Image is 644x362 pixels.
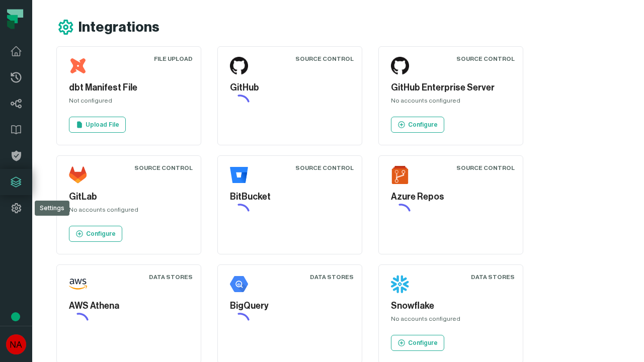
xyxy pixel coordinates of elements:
[69,299,189,313] h5: AWS Athena
[391,275,409,293] img: Snowflake
[69,226,122,242] a: Configure
[154,55,193,63] div: File Upload
[391,335,444,351] a: Configure
[230,81,350,95] h5: GitHub
[391,190,511,204] h5: Azure Repos
[230,190,350,204] h5: BitBucket
[230,166,248,184] img: BitBucket
[69,206,189,218] div: No accounts configured
[456,164,515,172] div: Source Control
[408,339,438,347] p: Configure
[69,117,126,133] a: Upload File
[134,164,193,172] div: Source Control
[35,201,69,216] div: Settings
[391,81,511,95] h5: GitHub Enterprise Server
[11,312,20,321] div: Tooltip anchor
[69,166,87,184] img: GitLab
[391,117,444,133] a: Configure
[391,97,511,109] div: No accounts configured
[456,55,515,63] div: Source Control
[69,57,87,75] img: dbt Manifest File
[391,299,511,313] h5: Snowflake
[86,230,116,238] p: Configure
[78,19,159,36] h1: Integrations
[230,275,248,293] img: BigQuery
[295,55,354,63] div: Source Control
[408,121,438,129] p: Configure
[69,97,189,109] div: Not configured
[6,334,26,354] img: avatar of No Repos Account
[149,273,193,281] div: Data Stores
[391,57,409,75] img: GitHub Enterprise Server
[391,315,511,327] div: No accounts configured
[471,273,515,281] div: Data Stores
[69,190,189,204] h5: GitLab
[69,275,87,293] img: AWS Athena
[295,164,354,172] div: Source Control
[69,81,189,95] h5: dbt Manifest File
[230,57,248,75] img: GitHub
[230,299,350,313] h5: BigQuery
[391,166,409,184] img: Azure Repos
[310,273,354,281] div: Data Stores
